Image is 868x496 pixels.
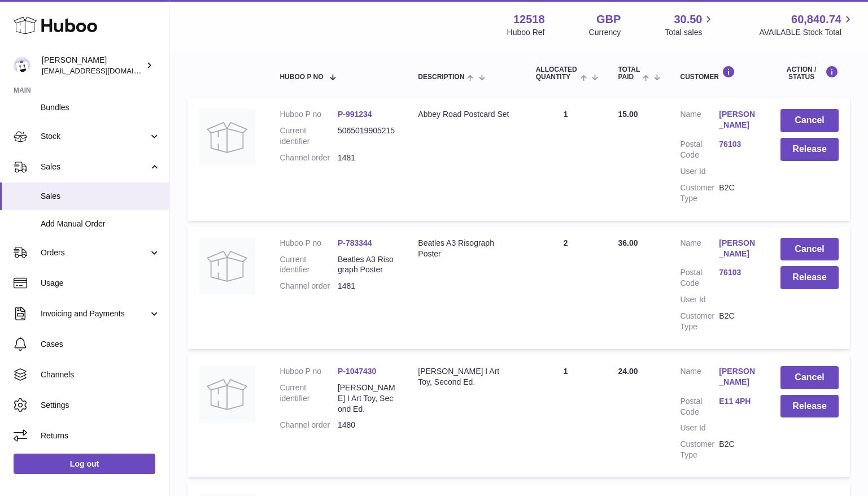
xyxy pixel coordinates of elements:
[338,125,395,147] dd: 5065019905215
[280,420,337,430] dt: Channel order
[680,182,719,204] dt: Customer Type
[680,423,719,433] dt: User Id
[536,66,578,81] span: ALLOCATED Quantity
[41,400,160,411] span: Settings
[719,396,758,407] a: E11 4PH
[719,311,758,332] dd: B2C
[280,153,337,163] dt: Channel order
[719,109,758,130] a: [PERSON_NAME]
[780,266,839,289] button: Release
[338,254,395,276] dd: Beatles A3 Risograph Poster
[42,66,166,75] span: [EMAIL_ADDRESS][DOMAIN_NAME]
[780,109,839,132] button: Cancel
[338,238,372,247] a: P-783344
[513,12,545,27] strong: 12518
[759,12,854,38] a: 60,840.74 AVAILABLE Stock Total
[719,439,758,460] dd: B2C
[680,109,719,133] dt: Name
[680,139,719,160] dt: Postal Code
[41,430,160,441] span: Returns
[41,369,160,380] span: Channels
[280,366,337,377] dt: Huboo P no
[719,139,758,150] a: 76103
[41,278,160,289] span: Usage
[418,73,464,81] span: Description
[780,395,839,418] button: Release
[41,131,149,142] span: Stock
[525,227,607,349] td: 2
[199,238,255,294] img: no-photo.jpg
[507,27,545,38] div: Huboo Ref
[680,439,719,460] dt: Customer Type
[199,109,255,166] img: no-photo.jpg
[680,166,719,177] dt: User Id
[280,382,337,415] dt: Current identifier
[338,420,395,430] dd: 1480
[680,294,719,305] dt: User Id
[680,238,719,262] dt: Name
[780,238,839,261] button: Cancel
[338,110,372,119] a: P-991234
[680,267,719,289] dt: Postal Code
[280,125,337,147] dt: Current identifier
[596,12,621,27] strong: GBP
[680,366,719,390] dt: Name
[418,109,513,120] div: Abbey Road Postcard Set
[589,27,621,38] div: Currency
[680,396,719,417] dt: Postal Code
[338,367,377,376] a: P-1047430
[418,238,513,259] div: Beatles A3 Risograph Poster
[280,73,323,81] span: Huboo P no
[780,66,839,81] div: Action / Status
[41,102,160,113] span: Bundles
[338,153,395,163] dd: 1481
[719,366,758,388] a: [PERSON_NAME]
[280,281,337,291] dt: Channel order
[418,366,513,388] div: [PERSON_NAME] I Art Toy, Second Ed.
[665,27,715,38] span: Total sales
[338,281,395,291] dd: 1481
[41,191,160,202] span: Sales
[618,66,640,81] span: Total paid
[525,355,607,477] td: 1
[280,254,337,276] dt: Current identifier
[719,267,758,278] a: 76103
[42,55,143,76] div: [PERSON_NAME]
[280,238,337,249] dt: Huboo P no
[719,182,758,204] dd: B2C
[14,454,155,474] a: Log out
[618,367,638,376] span: 24.00
[780,138,839,161] button: Release
[525,98,607,220] td: 1
[680,66,758,81] div: Customer
[618,110,638,119] span: 15.00
[41,339,160,350] span: Cases
[618,238,638,247] span: 36.00
[759,27,854,38] span: AVAILABLE Stock Total
[41,308,149,319] span: Invoicing and Payments
[14,57,30,74] img: caitlin@fancylamp.co
[338,382,395,415] dd: [PERSON_NAME] I Art Toy, Second Ed.
[665,12,715,38] a: 30.50 Total sales
[199,366,255,423] img: no-photo.jpg
[719,238,758,259] a: [PERSON_NAME]
[780,366,839,389] button: Cancel
[41,247,149,258] span: Orders
[41,219,160,229] span: Add Manual Order
[791,12,841,27] span: 60,840.74
[41,162,149,172] span: Sales
[674,12,702,27] span: 30.50
[280,109,337,120] dt: Huboo P no
[680,311,719,332] dt: Customer Type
